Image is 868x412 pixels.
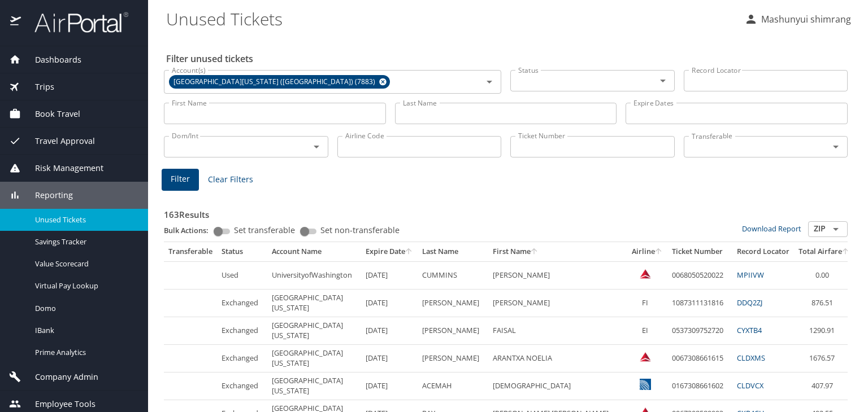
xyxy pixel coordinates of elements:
[642,297,648,308] span: FI
[655,73,671,89] button: Open
[488,345,627,372] td: ARANTXA NOELIA
[10,11,22,33] img: icon-airportal.png
[794,372,854,400] td: 407.97
[667,290,732,317] td: 1087311131816
[642,325,648,335] span: EI
[35,347,134,358] span: Prime Analytics
[217,317,267,345] td: Exchanged
[418,317,488,345] td: [PERSON_NAME]
[21,54,81,66] span: Dashboards
[655,248,663,256] button: sort
[737,380,763,391] a: CLDVCX
[667,372,732,400] td: 0167308661602
[828,221,844,237] button: Open
[217,290,267,317] td: Exchanged
[267,372,361,400] td: [GEOGRAPHIC_DATA][US_STATE]
[168,247,212,257] div: Transferable
[418,261,488,289] td: CUMMINS
[758,12,851,26] p: Mashunyui shimrang
[794,290,854,317] td: 876.51
[640,379,651,390] img: United Airlines
[35,280,134,291] span: Virtual Pay Lookup
[169,76,382,88] span: [GEOGRAPHIC_DATA][US_STATE] ([GEOGRAPHIC_DATA]) (7883)
[267,345,361,372] td: [GEOGRAPHIC_DATA][US_STATE]
[737,270,764,280] a: MPIIVW
[267,261,361,289] td: UniversityofWashington
[742,223,801,234] a: Download Report
[166,50,850,68] h2: Filter unused tickets
[203,169,258,190] button: Clear Filters
[667,261,732,289] td: 0068050520022
[234,226,295,234] span: Set transferable
[794,345,854,372] td: 1676.57
[309,139,324,155] button: Open
[35,258,134,269] span: Value Scorecard
[217,261,267,289] td: Used
[627,242,667,261] th: Airline
[361,242,418,261] th: Expire Date
[737,325,762,335] a: CYXTB4
[418,345,488,372] td: [PERSON_NAME]
[667,317,732,345] td: 0537309752720
[35,214,134,225] span: Unused Tickets
[169,75,390,89] div: [GEOGRAPHIC_DATA][US_STATE] ([GEOGRAPHIC_DATA]) (7883)
[21,398,96,410] span: Employee Tools
[361,345,418,372] td: [DATE]
[35,236,134,247] span: Savings Tracker
[794,242,854,261] th: Total Airfare
[35,303,134,314] span: Domo
[418,242,488,261] th: Last Name
[667,345,732,372] td: 0067308661615
[171,172,190,186] span: Filter
[842,248,850,256] button: sort
[481,74,497,90] button: Open
[21,108,80,120] span: Book Travel
[361,372,418,400] td: [DATE]
[640,268,651,279] img: Delta Airlines
[794,317,854,345] td: 1290.91
[164,201,848,221] h3: 163 Results
[740,9,856,29] button: Mashunyui shimrang
[640,351,651,362] img: Delta Airlines
[22,11,128,33] img: airportal-logo.png
[162,169,199,191] button: Filter
[488,372,627,400] td: [DEMOGRAPHIC_DATA]
[267,317,361,345] td: [GEOGRAPHIC_DATA][US_STATE]
[320,226,400,234] span: Set non-transferable
[488,242,627,261] th: First Name
[361,261,418,289] td: [DATE]
[217,242,267,261] th: Status
[488,317,627,345] td: FAISAL
[488,261,627,289] td: [PERSON_NAME]
[405,248,413,256] button: sort
[361,290,418,317] td: [DATE]
[164,225,218,235] p: Bulk Actions:
[21,162,103,174] span: Risk Management
[418,290,488,317] td: [PERSON_NAME]
[794,261,854,289] td: 0.00
[732,242,794,261] th: Record Locator
[488,290,627,317] td: [PERSON_NAME]
[361,317,418,345] td: [DATE]
[828,139,844,155] button: Open
[267,290,361,317] td: [GEOGRAPHIC_DATA][US_STATE]
[418,372,488,400] td: ACEMAH
[21,135,95,147] span: Travel Approval
[21,189,73,201] span: Reporting
[667,242,732,261] th: Ticket Number
[531,248,539,256] button: sort
[166,1,735,36] h1: Unused Tickets
[35,325,134,336] span: IBank
[208,173,253,187] span: Clear Filters
[737,297,762,308] a: DDQ2ZJ
[737,353,765,363] a: CLDXMS
[217,345,267,372] td: Exchanged
[267,242,361,261] th: Account Name
[21,81,54,93] span: Trips
[21,371,98,383] span: Company Admin
[217,372,267,400] td: Exchanged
